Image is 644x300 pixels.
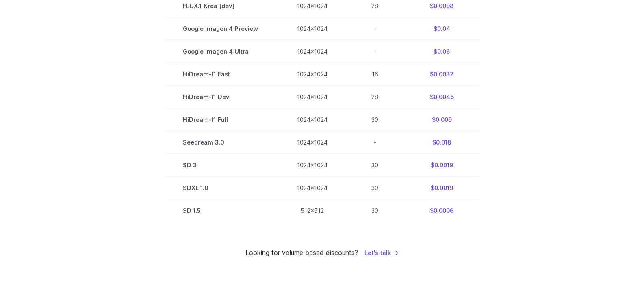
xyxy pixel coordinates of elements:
[347,17,403,40] td: -
[163,199,278,222] td: SD 1.5
[278,176,347,199] td: 1024x1024
[163,63,278,85] td: HiDream-I1 Fast
[245,248,358,258] small: Looking for volume based discounts?
[278,199,347,222] td: 512x512
[163,17,278,40] td: Google Imagen 4 Preview
[278,108,347,131] td: 1024x1024
[403,176,481,199] td: $0.0019
[347,63,403,85] td: 16
[403,85,481,108] td: $0.0045
[347,176,403,199] td: 30
[347,199,403,222] td: 30
[403,108,481,131] td: $0.009
[403,17,481,40] td: $0.04
[403,199,481,222] td: $0.0006
[403,40,481,63] td: $0.06
[163,176,278,199] td: SDXL 1.0
[403,131,481,153] td: $0.018
[278,131,347,153] td: 1024x1024
[347,40,403,63] td: -
[163,131,278,153] td: Seedream 3.0
[163,153,278,176] td: SD 3
[163,40,278,63] td: Google Imagen 4 Ultra
[403,63,481,85] td: $0.0032
[403,153,481,176] td: $0.0019
[163,108,278,131] td: HiDream-I1 Full
[278,63,347,85] td: 1024x1024
[364,248,399,257] a: Let's talk
[347,108,403,131] td: 30
[278,153,347,176] td: 1024x1024
[278,40,347,63] td: 1024x1024
[278,17,347,40] td: 1024x1024
[347,131,403,153] td: -
[347,153,403,176] td: 30
[278,85,347,108] td: 1024x1024
[163,85,278,108] td: HiDream-I1 Dev
[347,85,403,108] td: 28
